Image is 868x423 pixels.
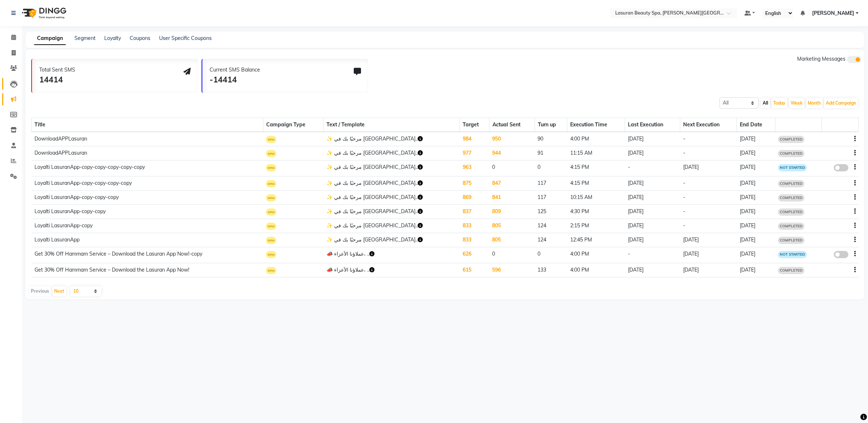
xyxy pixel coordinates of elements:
div: Total Sent SMS [39,66,75,74]
img: logo [19,3,68,23]
span: Marketing Messages [797,56,845,62]
td: [DATE] [625,233,680,247]
td: [DATE] [737,233,775,247]
td: 809 [489,204,535,219]
td: [DATE] [625,204,680,219]
span: [PERSON_NAME] [812,9,854,17]
td: [DATE] [737,204,775,219]
td: ✨ مرحبًا بك في [GEOGRAPHIC_DATA].. [324,204,460,219]
div: Current SMS Balance [210,66,260,74]
a: Campaign [34,32,66,45]
td: - [680,190,737,204]
a: Loyalty [104,35,121,41]
div: -14414 [210,74,260,86]
td: 615 [460,263,489,277]
td: 124 [535,233,567,247]
span: sms [266,194,276,202]
span: sms [266,208,276,216]
td: Get 30% Off Hammam Service – Download the Lasuran App Now!-copy [32,247,263,263]
td: - [680,204,737,219]
td: Loyalti LasuranApp-copy [32,219,263,233]
span: NOT STARTED [778,251,807,258]
td: [DATE] [737,160,775,176]
span: COMPLETED [778,180,804,187]
td: - [680,132,737,146]
th: Next Execution [680,118,737,132]
span: sms [266,150,276,157]
td: Loyalti LasuranApp-copy-copy-copy-copy [32,176,263,190]
td: Loyalti LasuranApp-copy-copy-copy [32,190,263,204]
td: 944 [489,146,535,160]
td: 4:15 PM [567,176,625,190]
td: 977 [460,146,489,160]
span: COMPLETED [778,223,804,230]
td: - [680,176,737,190]
td: [DATE] [737,176,775,190]
td: 963 [460,160,489,176]
span: sms [266,164,276,171]
span: sms [266,136,276,143]
td: ✨ مرحبًا بك في [GEOGRAPHIC_DATA].. [324,233,460,247]
td: 2:15 PM [567,219,625,233]
td: 11:15 AM [567,146,625,160]
td: 833 [460,233,489,247]
label: false [834,164,848,171]
th: Turn up [535,118,567,132]
td: 117 [535,176,567,190]
td: 90 [535,132,567,146]
td: - [680,146,737,160]
td: Loyalti LasuranApp-copy-copy [32,204,263,219]
td: 4:00 PM [567,247,625,263]
td: 4:30 PM [567,204,625,219]
th: Execution Time [567,118,625,132]
td: ✨ مرحبًا بك في [GEOGRAPHIC_DATA].. [324,146,460,160]
td: ✨ مرحبًا بك في [GEOGRAPHIC_DATA].. [324,219,460,233]
a: User Specific Coupons [159,35,212,41]
td: 133 [535,263,567,277]
a: Segment [74,35,96,41]
td: 950 [489,132,535,146]
td: 833 [460,219,489,233]
td: 596 [489,263,535,277]
td: 4:00 PM [567,132,625,146]
td: 91 [535,146,567,160]
span: COMPLETED [778,237,804,244]
td: [DATE] [680,263,737,277]
span: COMPLETED [778,194,804,202]
td: 869 [460,190,489,204]
td: 837 [460,204,489,219]
td: 0 [489,247,535,263]
td: 0 [489,160,535,176]
td: [DATE] [737,190,775,204]
td: - [625,160,680,176]
td: 4:15 PM [567,160,625,176]
td: ✨ مرحبًا بك في [GEOGRAPHIC_DATA].. [324,132,460,146]
button: All [761,98,770,108]
th: Target [460,118,489,132]
td: Loyalti LasuranApp [32,233,263,247]
th: Actual Sent [489,118,535,132]
button: Today [771,98,787,108]
td: [DATE] [680,233,737,247]
td: ✨ مرحبًا بك في [GEOGRAPHIC_DATA].. [324,176,460,190]
th: End Date [737,118,775,132]
button: Add Campaign [824,98,858,108]
td: 4:00 PM [567,263,625,277]
td: [DATE] [737,263,775,277]
td: [DATE] [625,190,680,204]
td: [DATE] [680,247,737,263]
td: DownloadAPPLasuran [32,132,263,146]
td: [DATE] [737,219,775,233]
td: 10:15 AM [567,190,625,204]
td: [DATE] [737,247,775,263]
td: [DATE] [625,176,680,190]
th: Last Execution [625,118,680,132]
span: NOT STARTED [778,164,807,171]
span: COMPLETED [778,150,804,157]
td: 841 [489,190,535,204]
a: Coupons [130,35,150,41]
td: 0 [535,160,567,176]
span: COMPLETED [778,208,804,216]
button: Week [789,98,804,108]
td: [DATE] [625,263,680,277]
